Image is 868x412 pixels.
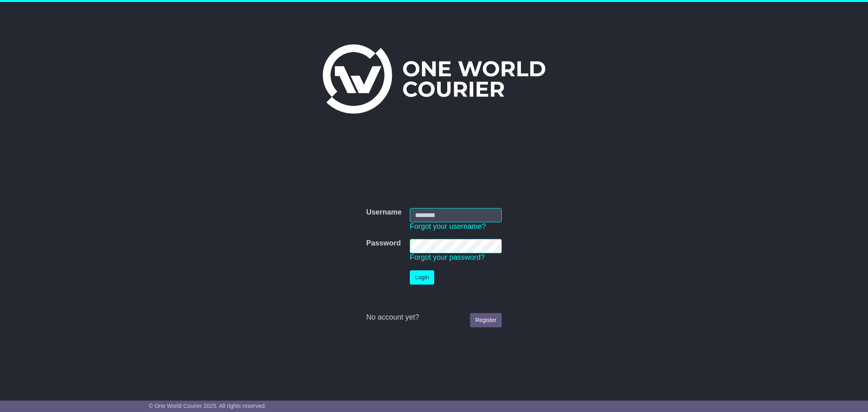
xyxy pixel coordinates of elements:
[410,222,486,230] a: Forgot your username?
[366,239,401,248] label: Password
[410,270,434,285] button: Login
[323,44,545,114] img: One World
[366,313,502,322] div: No account yet?
[149,403,267,409] span: © One World Courier 2025. All rights reserved.
[366,208,402,217] label: Username
[470,313,502,327] a: Register
[410,253,485,261] a: Forgot your password?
